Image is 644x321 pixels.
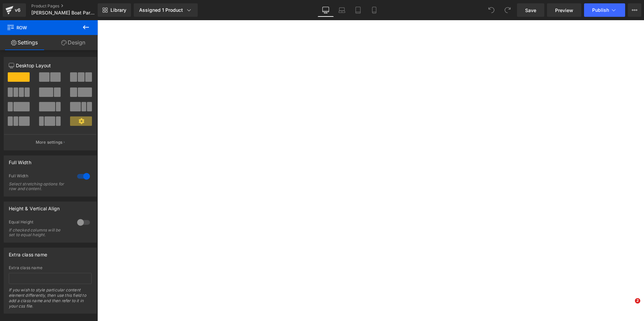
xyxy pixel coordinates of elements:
[110,7,126,13] span: Library
[350,3,366,17] a: Tablet
[3,3,26,17] a: v6
[9,287,92,313] div: If you wish to style particular content element differently, then use this field to add a class n...
[98,3,131,17] a: New Library
[635,298,640,304] span: 2
[9,182,69,191] div: Select stretching options for row and content.
[9,219,70,226] div: Equal Height
[366,3,382,17] a: Mobile
[621,298,637,314] iframe: Intercom live chat
[9,202,60,211] div: Height & Vertical Align
[9,228,69,237] div: If checked columns will be set to equal height.
[7,20,74,35] span: Row
[584,3,625,17] button: Publish
[139,7,192,13] div: Assigned 1 Product
[36,139,63,145] p: More settings
[9,62,92,69] p: Desktop Layout
[501,3,514,17] button: Redo
[49,35,98,50] a: Design
[9,156,31,165] div: Full Width
[9,248,47,257] div: Extra class name
[318,3,334,17] a: Desktop
[334,3,350,17] a: Laptop
[525,7,536,14] span: Save
[555,7,573,14] span: Preview
[13,6,22,14] div: v6
[628,3,641,17] button: More
[4,134,96,150] button: More settings
[547,3,581,17] a: Preview
[9,173,70,180] div: Full Width
[9,265,92,270] div: Extra class name
[31,10,96,15] span: [PERSON_NAME] Boat Parties | Destin [US_STATE] | Pink Boat
[31,3,109,9] a: Product Pages
[592,7,609,13] span: Publish
[485,3,498,17] button: Undo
